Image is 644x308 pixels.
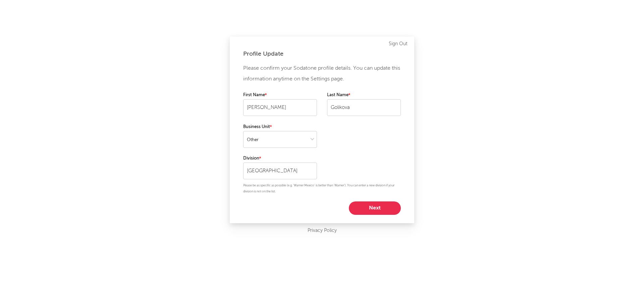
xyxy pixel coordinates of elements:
label: Division [243,155,317,163]
a: Privacy Policy [308,227,337,235]
input: Your division [243,163,317,179]
p: Please confirm your Sodatone profile details. You can update this information anytime on the Sett... [243,63,401,84]
div: Profile Update [243,50,401,58]
label: Last Name [327,91,401,99]
input: Your last name [327,99,401,116]
label: Business Unit [243,123,317,131]
a: Sign Out [389,40,408,48]
label: First Name [243,91,317,99]
p: Please be as specific as possible (e.g. 'Warner Mexico' is better than 'Warner'). You can enter a... [243,183,401,195]
button: Next [349,201,401,215]
input: Your first name [243,99,317,116]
